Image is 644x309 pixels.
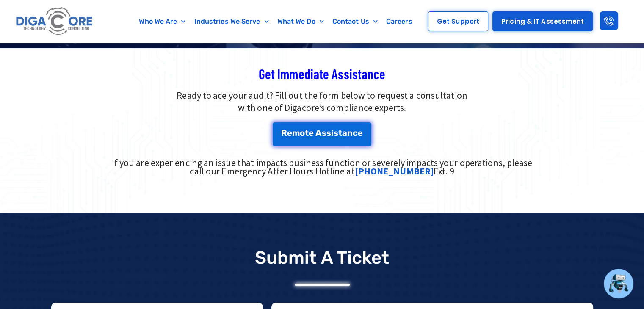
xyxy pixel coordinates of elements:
[305,129,309,137] span: t
[328,12,382,31] a: Contact Us
[353,129,358,137] span: c
[428,11,488,31] a: Get Support
[326,129,331,137] span: s
[358,129,363,137] span: e
[334,129,338,137] span: s
[347,129,353,137] span: n
[129,12,422,31] nav: Menu
[315,129,321,137] span: A
[255,247,390,268] p: Submit a Ticket
[355,165,434,177] a: [PHONE_NUMBER]
[321,129,326,137] span: s
[281,129,287,137] span: R
[273,12,328,31] a: What We Do
[292,129,300,137] span: m
[190,12,273,31] a: Industries We Serve
[331,129,334,137] span: i
[135,12,190,31] a: Who We Are
[51,89,593,114] p: Ready to ace your audit? Fill out the form below to request a consultation with one of Digacore’s...
[259,66,385,82] span: Get Immediate Assistance
[492,11,593,31] a: Pricing & IT Assessment
[338,129,342,137] span: t
[501,18,584,25] span: Pricing & IT Assessment
[437,18,479,25] span: Get Support
[309,129,314,137] span: e
[105,158,539,175] div: If you are experiencing an issue that impacts business function or severely impacts your operatio...
[342,129,347,137] span: a
[14,4,95,39] img: Digacore logo 1
[300,129,305,137] span: o
[382,12,417,31] a: Careers
[287,129,292,137] span: e
[273,122,372,146] a: Remote Assistance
